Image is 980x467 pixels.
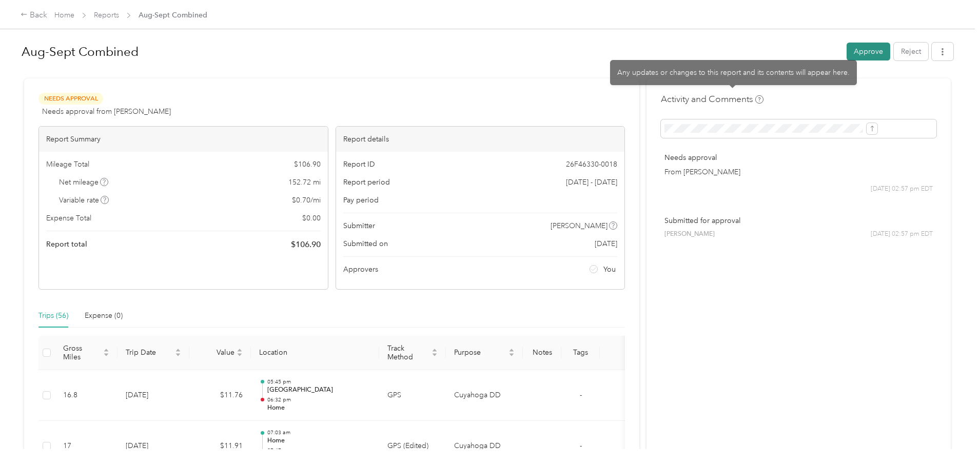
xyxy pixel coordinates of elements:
[85,310,123,321] div: Expense (0)
[189,370,251,421] td: $11.76
[343,177,390,188] span: Report period
[237,347,243,353] span: caret-up
[871,230,933,239] span: [DATE] 02:57 pm EDT
[343,238,388,249] span: Submitted on
[292,195,321,206] span: $ 0.70 / mi
[610,60,857,85] div: Any updates or changes to this report and its contents will appear here.
[580,441,582,450] span: -
[175,352,181,358] span: caret-down
[59,195,109,206] span: Variable rate
[288,177,321,188] span: 152.72 mi
[379,336,446,370] th: Track Method
[21,9,47,22] div: Back
[432,352,438,358] span: caret-down
[508,352,515,358] span: caret-down
[894,43,928,60] button: Reject
[664,167,933,177] p: From [PERSON_NAME]
[267,385,371,395] p: [GEOGRAPHIC_DATA]
[55,370,117,421] td: 16.8
[294,159,321,170] span: $ 106.90
[664,230,715,239] span: [PERSON_NAME]
[117,336,189,370] th: Trip Date
[267,403,371,413] p: Home
[343,220,375,231] span: Submitter
[94,11,119,19] a: Reports
[55,336,117,370] th: Gross Miles
[251,336,379,370] th: Location
[661,93,763,106] h4: Activity and Comments
[46,213,91,224] span: Expense Total
[508,347,515,353] span: caret-up
[291,238,321,251] span: $ 106.90
[59,177,109,188] span: Net mileage
[22,39,839,64] h1: Aug-Sept Combined
[267,436,371,445] p: Home
[267,396,371,403] p: 06:32 pm
[103,352,109,358] span: caret-down
[46,239,87,250] span: Report total
[237,352,243,358] span: caret-down
[175,347,181,353] span: caret-up
[126,348,173,357] span: Trip Date
[302,213,321,224] span: $ 0.00
[343,159,375,170] span: Report ID
[336,127,625,152] div: Report details
[523,336,561,370] th: Notes
[580,391,582,399] span: -
[39,127,328,152] div: Report Summary
[38,310,68,321] div: Trips (56)
[198,348,234,357] span: Value
[103,347,109,353] span: caret-up
[664,152,933,163] p: Needs approval
[454,348,506,357] span: Purpose
[664,215,933,226] p: Submitted for approval
[189,336,251,370] th: Value
[139,10,207,21] span: Aug-Sept Combined
[42,106,171,117] span: Needs approval from [PERSON_NAME]
[847,43,890,60] button: Approve
[566,159,617,170] span: 26F46330-0018
[379,370,446,421] td: GPS
[871,185,933,194] span: [DATE] 02:57 pm EDT
[432,347,438,353] span: caret-up
[561,336,600,370] th: Tags
[566,177,617,188] span: [DATE] - [DATE]
[595,238,617,249] span: [DATE]
[446,336,523,370] th: Purpose
[117,370,189,421] td: [DATE]
[923,410,980,467] iframe: Everlance-gr Chat Button Frame
[267,429,371,436] p: 07:03 am
[267,447,371,454] p: 07:47 am
[603,264,616,275] span: You
[38,93,103,105] span: Needs Approval
[63,344,101,361] span: Gross Miles
[387,344,429,361] span: Track Method
[551,220,607,231] span: [PERSON_NAME]
[343,264,378,275] span: Approvers
[343,195,379,206] span: Pay period
[54,11,74,19] a: Home
[446,370,523,421] td: Cuyahoga DD
[46,159,89,170] span: Mileage Total
[267,378,371,385] p: 05:45 pm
